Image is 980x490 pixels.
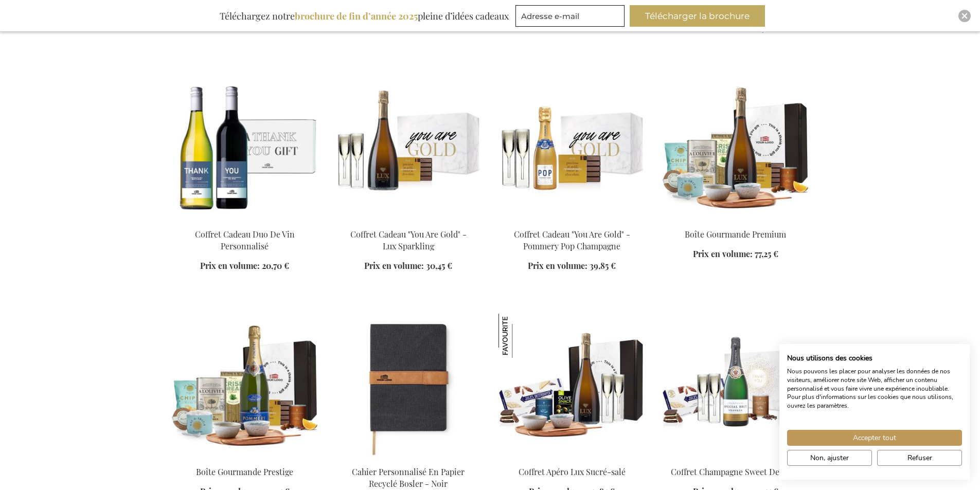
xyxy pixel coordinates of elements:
a: Coffret Cadeau "You Are Gold" - Lux Sparkling [350,229,467,251]
span: Prix en volume: [364,260,424,271]
a: Prix en volume: 30,45 € [364,260,452,272]
span: Prix en volume: [200,260,260,271]
a: Coffret Champagne Sweet Delights [671,466,800,477]
span: Prix en volume: [528,260,587,271]
div: Téléchargez notre pleine d’idées cadeaux [215,5,513,27]
b: brochure de fin d’année 2025 [295,10,418,22]
img: Prestige Gourmet Box [171,314,318,458]
span: 20,70 € [262,260,289,271]
span: 39,85 € [590,260,616,271]
a: Coffret Cadeau Duo De Vin Personnalisé [195,229,295,251]
img: Sweet & Salty LUXury Apéro Set [498,314,646,458]
img: Personalised Wine Duo Gift Box [171,76,318,220]
a: Prix en volume: 77,25 € [693,248,778,260]
a: Prix en volume: 39,85 € [528,260,616,272]
span: 66,00 € [752,23,781,34]
a: Personalised Bosler Recycled Paper Notebook - Black [335,453,482,463]
span: Non, ajuster [810,452,849,463]
span: Accepter tout [853,432,896,443]
a: You Are Gold Gift Box - Lux Sparkling [335,216,482,226]
a: Coffret Apéro Lux Sucré-salé [519,466,626,477]
div: Close [958,10,971,22]
img: Close [961,13,968,19]
a: Premium Gourmet Box [662,216,809,226]
img: Coffret Apéro Lux Sucré-salé [498,314,543,358]
span: 77,25 € [755,248,778,259]
form: marketing offers and promotions [515,5,628,30]
img: Coffret Cadeau "You Are Gold" - Pommery Pop Champagne [498,76,646,220]
a: Boîte Gourmande Premium [685,229,786,240]
a: Personalised Wine Duo Gift Box [171,216,318,226]
span: Prix en volume: [693,248,753,259]
button: Ajustez les préférences de cookie [787,450,872,466]
a: Prestige Gourmet Box [171,453,318,463]
img: Premium Gourmet Box [662,76,809,220]
img: Personalised Bosler Recycled Paper Notebook - Black [335,314,482,458]
img: You Are Gold Gift Box - Lux Sparkling [335,76,482,220]
input: Adresse e-mail [515,5,625,27]
p: Nous pouvons les placer pour analyser les données de nos visiteurs, améliorer notre site Web, aff... [787,367,962,410]
img: Sweet Delights Champagne Set [662,314,809,458]
a: Prix en volume: 20,70 € [200,260,289,272]
button: Télécharger la brochure [630,5,765,27]
a: Coffret Cadeau "You Are Gold" - Pommery Pop Champagne [514,229,630,251]
span: 30,45 € [426,260,452,271]
a: Cahier Personnalisé En Papier Recyclé Bosler - Noir [352,466,465,489]
a: Sweet & Salty LUXury Apéro Set Coffret Apéro Lux Sucré-salé [498,453,646,463]
a: Sweet Delights Champagne Set [662,453,809,463]
a: Boîte Gourmande Prestige [196,466,293,477]
button: Accepter tous les cookies [787,430,962,446]
span: Prix en volume: [690,23,750,34]
h2: Nous utilisons des cookies [787,354,962,363]
span: Refuser [907,452,932,463]
button: Refuser tous les cookies [877,450,962,466]
a: Coffret Cadeau "You Are Gold" - Pommery Pop Champagne [498,216,646,226]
